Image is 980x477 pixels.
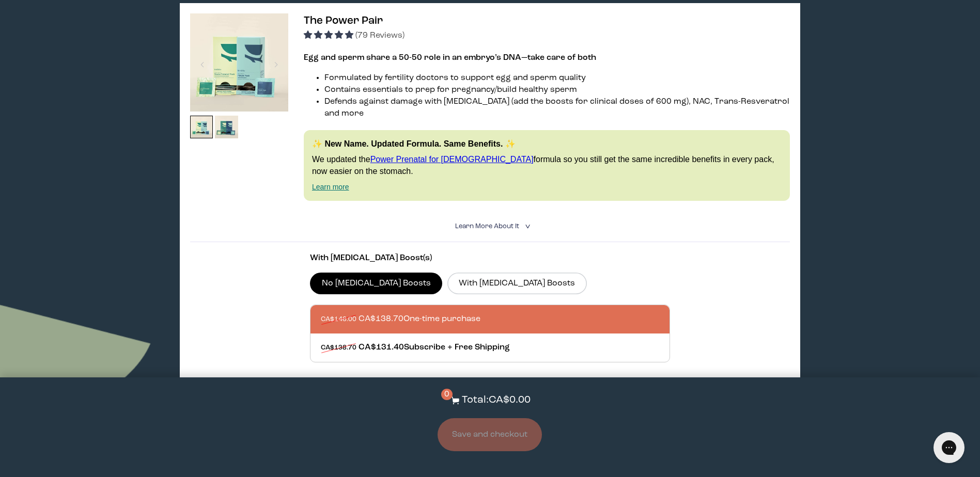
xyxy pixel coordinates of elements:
a: Power Prenatal for [DEMOGRAPHIC_DATA] [370,155,534,164]
p: We updated the formula so you still get the same incredible benefits in every pack, now easier on... [312,154,782,177]
iframe: Gorgias live chat messenger [928,428,970,467]
span: (79 Reviews) [355,31,405,40]
span: 4.92 stars [304,31,355,40]
strong: ✨ New Name. Updated Formula. Same Benefits. ✨ [312,139,516,148]
a: Learn more [312,183,349,191]
li: Defends against damage with [MEDICAL_DATA] (add the boosts for clinical doses of 600 mg), NAC, Tr... [324,96,790,120]
label: No [MEDICAL_DATA] Boosts [310,273,442,294]
img: thumbnail image [190,116,213,139]
button: Save and checkout [438,418,542,451]
i: < [522,224,532,229]
img: thumbnail image [190,13,288,112]
strong: Egg and sperm share a 50-50 role in an embryo’s DNA—take care of both [304,54,596,62]
span: The Power Pair [304,15,383,26]
span: 0 [441,389,453,400]
img: thumbnail image [215,116,238,139]
p: With [MEDICAL_DATA] Boost(s) [310,252,670,264]
p: Total: CA$0.00 [462,393,531,408]
li: Formulated by fertility doctors to support egg and sperm quality [324,72,790,84]
li: Contains essentials to prep for pregnancy/build healthy sperm [324,84,790,96]
label: With [MEDICAL_DATA] Boosts [447,273,587,294]
summary: Learn More About it < [455,221,524,231]
span: Learn More About it [455,223,519,230]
